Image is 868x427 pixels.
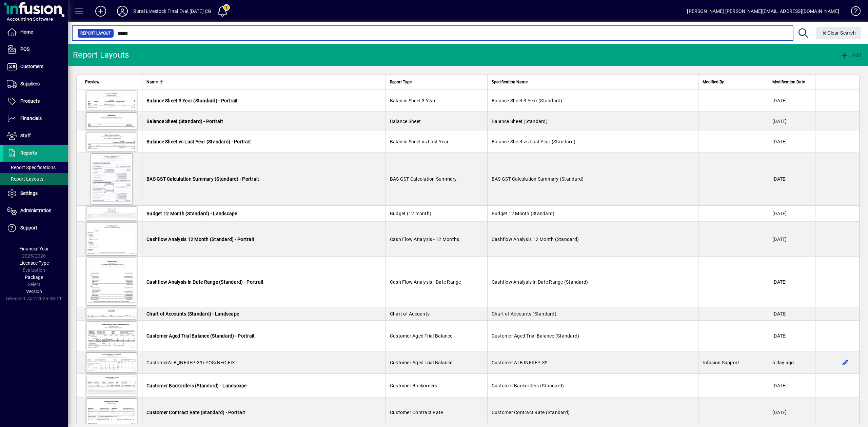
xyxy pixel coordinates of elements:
[146,78,158,86] span: Name
[816,27,862,39] button: Clear
[839,49,863,61] button: Add
[768,222,815,257] td: [DATE]
[85,78,99,86] span: Preview
[768,321,815,351] td: [DATE]
[20,190,38,196] span: Settings
[20,81,40,86] span: Suppliers
[20,116,42,121] span: Financials
[3,93,68,110] a: Products
[390,98,436,103] span: Balance Sheet 3 Year
[146,360,235,365] span: CustomerATB_INFREP-39+POS/NEG FIX
[146,383,247,388] span: Customer Backorders (Standard) - Landscape
[20,46,29,52] span: POS
[146,237,254,242] span: Cashflow Analysis 12 Month (Standard) - Portrait
[390,311,430,317] span: Chart of Accounts
[3,220,68,237] a: Support
[20,150,37,156] span: Reports
[492,360,548,365] span: Customer ATB INFREP-39
[492,78,694,86] div: Specification Name
[492,410,570,415] span: Customer Contract Rate (Standard)
[492,311,556,317] span: Chart of Accounts (Standard)
[768,90,815,111] td: [DATE]
[390,176,457,182] span: BAS GST Calculation Summary
[3,202,68,219] a: Administration
[768,374,815,398] td: [DATE]
[20,98,40,104] span: Products
[703,360,739,365] span: Infusion Support
[841,52,861,58] span: Add
[768,257,815,307] td: [DATE]
[492,139,575,144] span: Balance Sheet vs Last Year (Standard)
[112,5,133,17] button: Profile
[390,360,453,365] span: Customer Aged Trial Balance
[492,383,564,388] span: Customer Backorders (Standard)
[146,98,238,103] span: Balance Sheet 3 Year (Standard) - Portrait
[146,78,381,86] div: Name
[390,410,443,415] span: Customer Contract Rate
[772,78,811,86] div: Modification Date
[3,41,68,58] a: POS
[146,279,263,285] span: Cashflow Analysis in Date Range (Standard) - Portrait
[7,165,56,170] span: Report Specifications
[492,237,579,242] span: Cashflow Analysis 12 Month (Standard)
[3,76,68,93] a: Suppliers
[20,133,31,138] span: Staff
[390,78,412,86] span: Report Type
[20,64,43,69] span: Customers
[768,111,815,131] td: [DATE]
[840,357,851,368] button: Edit
[390,139,449,144] span: Balance Sheet vs Last Year
[3,162,68,173] a: Report Specifications
[19,246,49,251] span: Financial Year
[73,49,129,60] div: Report Layouts
[846,1,860,23] a: Knowledge Base
[20,208,52,213] span: Administration
[492,78,528,86] span: Specification Name
[768,152,815,206] td: [DATE]
[768,206,815,222] td: [DATE]
[390,237,459,242] span: Cash Flow Analysis - 12 Months
[3,185,68,202] a: Settings
[390,383,437,388] span: Customer Backorders
[146,333,255,339] span: Customer Aged Trial Balance (Standard) - Portrait
[492,279,588,285] span: Cashflow Analysis in Date Range (Standard)
[3,110,68,127] a: Financials
[3,58,68,75] a: Customers
[492,176,584,182] span: BAS GST Calculation Summary (Standard)
[20,225,37,230] span: Support
[687,6,839,17] div: [PERSON_NAME] [PERSON_NAME][EMAIL_ADDRESS][DOMAIN_NAME]
[146,176,259,182] span: BAS GST Calculation Summary (Standard) - Portrait
[768,307,815,321] td: [DATE]
[768,131,815,152] td: [DATE]
[19,260,49,266] span: Licensee Type
[90,5,112,17] button: Add
[146,311,239,317] span: Chart of Accounts (Standard) - Landscape
[146,211,237,216] span: Budget 12 Month (Standard) - Landscape
[26,289,42,294] span: Version
[768,351,815,374] td: a day ago
[3,127,68,144] a: Staff
[146,119,223,124] span: Balance Sheet (Standard) - Portrait
[390,78,483,86] div: Report Type
[390,211,431,216] span: Budget (12 month)
[492,211,555,216] span: Budget 12 Month (Standard)
[25,274,43,280] span: Package
[492,333,579,339] span: Customer Aged Trial Balance (Standard)
[3,173,68,185] a: Report Layouts
[146,139,251,144] span: Balance Sheet vs Last Year (Standard) - Portrait
[133,6,211,17] div: Rural Livestock FInal Eval [DATE] CG
[7,176,43,182] span: Report Layouts
[492,119,548,124] span: Balance Sheet (Standard)
[703,78,724,86] span: Modified By
[492,98,563,103] span: Balance Sheet 3 Year (Standard)
[20,29,33,35] span: Home
[390,119,421,124] span: Balance Sheet
[390,279,461,285] span: Cash Flow Analysis - Date Range
[80,30,111,37] span: Report Layout
[772,78,805,86] span: Modification Date
[822,30,856,36] span: Clear Search
[3,24,68,41] a: Home
[390,333,453,339] span: Customer Aged Trial Balance
[146,410,245,415] span: Customer Contract Rate (Standard) - Portrait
